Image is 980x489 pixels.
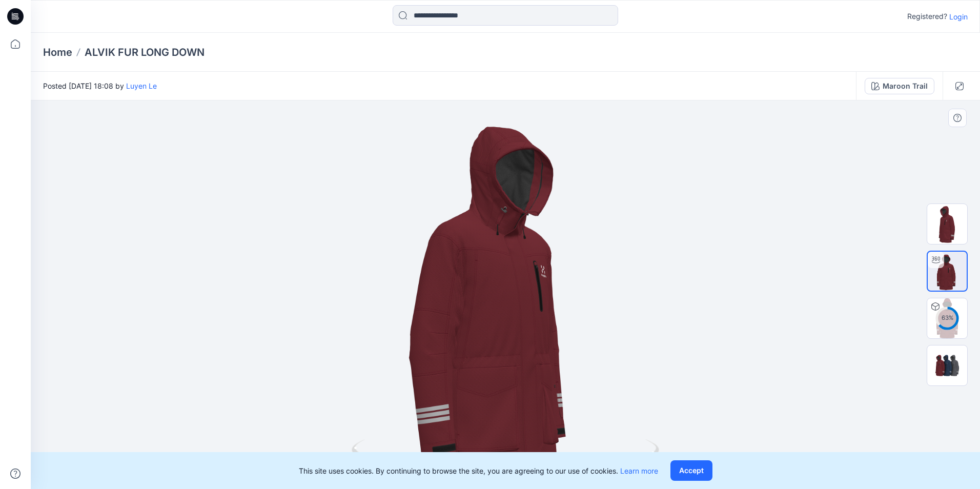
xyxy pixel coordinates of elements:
div: 63 % [935,314,959,322]
a: Home [43,45,72,59]
a: Luyen Le [126,81,157,90]
div: Maroon Trail [883,80,928,92]
p: Login [949,11,968,22]
p: ALVIK FUR LONG DOWN [85,45,205,59]
img: All colorways [927,354,967,378]
span: Posted [DATE] 18:08 by [43,80,157,91]
a: Learn more [620,466,658,475]
img: Thumbnail [927,204,967,244]
img: Turntable [928,252,967,291]
img: Alvik Fur Long Down Maroon Trail [927,298,967,338]
p: This site uses cookies. By continuing to browse the site, you are agreeing to our use of cookies. [299,465,658,476]
p: Registered? [907,10,947,23]
button: Maroon Trail [865,78,934,94]
button: Accept [670,460,712,481]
